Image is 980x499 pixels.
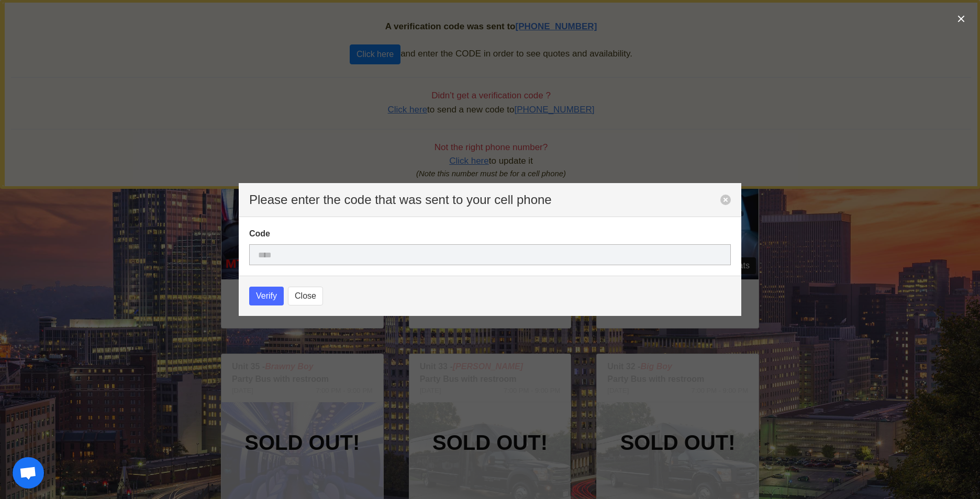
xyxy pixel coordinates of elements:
[13,457,44,489] a: Open chat
[288,287,323,305] button: Close
[249,228,731,240] label: Code
[295,290,316,302] span: Close
[249,194,720,206] p: Please enter the code that was sent to your cell phone
[256,290,277,302] span: Verify
[249,287,284,305] button: Verify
